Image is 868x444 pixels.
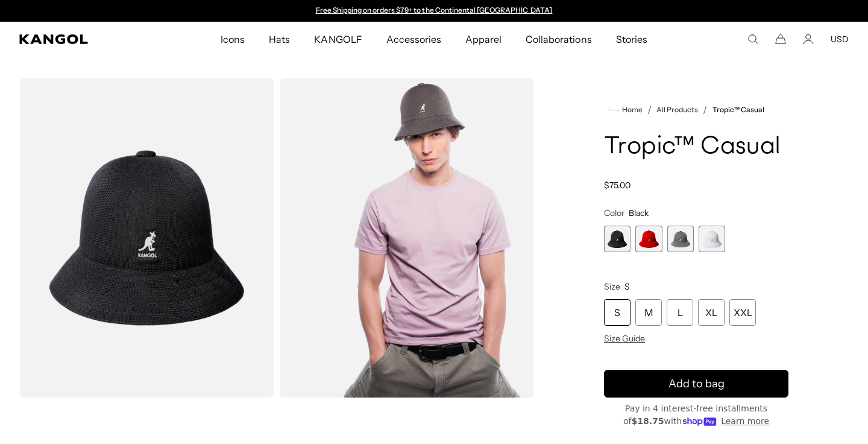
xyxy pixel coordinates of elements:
span: KANGOLF [314,22,362,57]
li: / [698,103,707,117]
label: White [699,226,725,252]
label: Scarlet [635,226,662,252]
span: Stories [616,22,647,57]
a: Home [609,104,643,115]
a: Free Shipping on orders $79+ to the Continental [GEOGRAPHIC_DATA] [316,5,553,14]
div: 3 of 4 [667,226,694,252]
span: Size [604,281,620,292]
span: Collaborations [526,22,591,57]
a: Stories [604,22,659,57]
h1: Tropic™ Casual [604,134,788,160]
span: S [624,281,630,292]
a: All Products [656,106,698,114]
a: Icons [209,22,257,57]
span: Hats [269,22,290,57]
span: Accessories [386,22,441,57]
summary: Search here [747,34,758,45]
a: KANGOLF [302,22,374,57]
div: 4 of 4 [699,226,725,252]
a: Accessories [374,22,453,57]
div: Announcement [310,6,558,16]
span: Home [620,106,643,114]
span: Apparel [465,22,502,57]
a: Hats [257,22,302,57]
div: M [635,299,662,326]
button: USD [831,34,849,45]
div: S [604,299,631,326]
span: Black [629,208,649,218]
div: XL [698,299,725,326]
slideshow-component: Announcement bar [310,6,558,16]
button: Cart [775,34,786,45]
span: $75.00 [604,180,631,191]
div: XXL [729,299,756,326]
span: Size Guide [604,333,645,344]
img: charcoal [279,78,534,398]
div: 1 of 4 [604,226,631,252]
a: Collaborations [514,22,603,57]
label: Black [604,226,631,252]
button: Add to bag [604,370,788,398]
img: color-black [19,78,274,398]
div: 1 of 2 [310,6,558,16]
div: 2 of 4 [635,226,662,252]
a: Apparel [453,22,514,57]
a: Tropic™ Casual [712,106,764,114]
span: Icons [221,22,245,57]
nav: breadcrumbs [604,103,788,117]
a: Kangol [19,34,145,44]
span: Color [604,208,624,218]
label: Charcoal [667,226,694,252]
li: / [643,103,652,117]
div: L [667,299,693,326]
span: Add to bag [668,376,725,392]
a: Account [803,34,814,45]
